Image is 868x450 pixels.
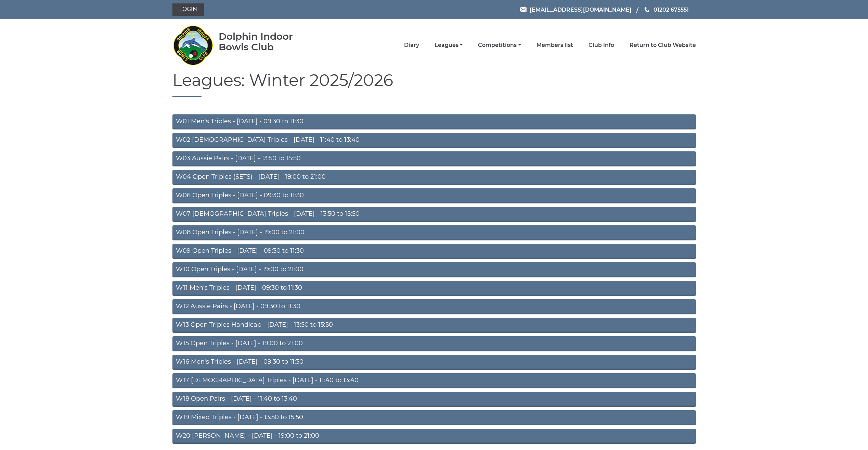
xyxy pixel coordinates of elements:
[172,281,696,296] a: W11 Men's Triples - [DATE] - 09:30 to 11:30
[172,114,696,129] a: W01 Men's Triples - [DATE] - 09:30 to 11:30
[172,299,696,314] a: W12 Aussie Pairs - [DATE] - 09:30 to 11:30
[172,373,696,388] a: W17 [DEMOGRAPHIC_DATA] Triples - [DATE] - 11:40 to 13:40
[644,5,689,14] a: Phone us 01202 675551
[520,5,632,14] a: Email [EMAIL_ADDRESS][DOMAIN_NAME]
[478,41,521,49] a: Competitions
[653,6,689,13] span: 01202 675551
[172,207,696,222] a: W07 [DEMOGRAPHIC_DATA] Triples - [DATE] - 13:50 to 15:50
[219,31,315,52] div: Dolphin Indoor Bowls Club
[172,3,204,16] a: Login
[630,41,696,49] a: Return to Club Website
[172,429,696,444] a: W20 [PERSON_NAME] - [DATE] - 19:00 to 21:00
[172,188,696,203] a: W06 Open Triples - [DATE] - 09:30 to 11:30
[536,41,573,49] a: Members list
[588,41,614,49] a: Club Info
[172,392,696,407] a: W18 Open Pairs - [DATE] - 11:40 to 13:40
[172,225,696,240] a: W08 Open Triples - [DATE] - 19:00 to 21:00
[172,170,696,185] a: W04 Open Triples (SETS) - [DATE] - 19:00 to 21:00
[172,244,696,259] a: W09 Open Triples - [DATE] - 09:30 to 11:30
[172,133,696,148] a: W02 [DEMOGRAPHIC_DATA] Triples - [DATE] - 11:40 to 13:40
[172,318,696,333] a: W13 Open Triples Handicap - [DATE] - 13:50 to 15:50
[530,6,632,13] span: [EMAIL_ADDRESS][DOMAIN_NAME]
[520,7,527,12] img: Email
[404,41,419,49] a: Diary
[172,336,696,351] a: W15 Open Triples - [DATE] - 19:00 to 21:00
[435,41,463,49] a: Leagues
[172,355,696,370] a: W16 Men's Triples - [DATE] - 09:30 to 11:30
[172,262,696,277] a: W10 Open Triples - [DATE] - 19:00 to 21:00
[172,71,696,97] h1: Leagues: Winter 2025/2026
[172,151,696,166] a: W03 Aussie Pairs - [DATE] - 13:50 to 15:50
[645,7,649,12] img: Phone us
[172,410,696,425] a: W19 Mixed Triples - [DATE] - 13:50 to 15:50
[172,21,213,69] img: Dolphin Indoor Bowls Club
